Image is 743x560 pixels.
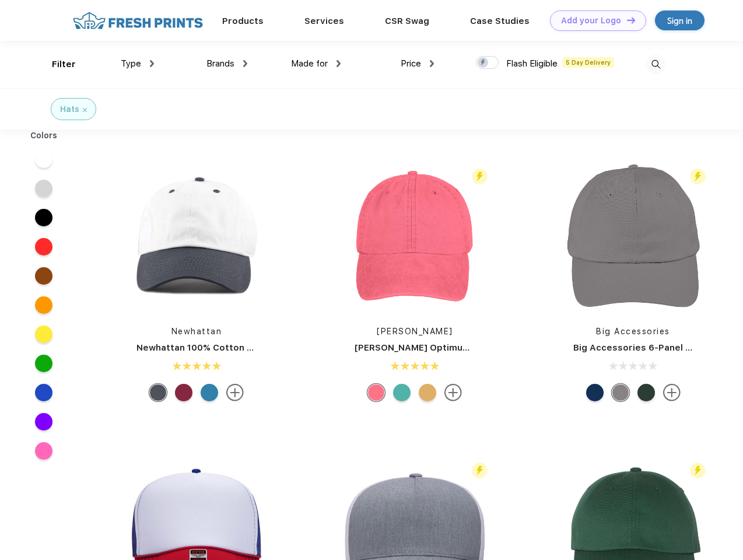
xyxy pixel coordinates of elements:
[663,384,681,401] img: more.svg
[690,463,706,478] img: flash_active_toggle.svg
[201,384,218,401] div: White Turquoise
[69,10,206,31] img: fo%20logo%202.webp
[367,384,385,401] div: Hot Pink
[393,384,411,401] div: Sea Foam
[612,384,629,401] div: Dark Grey
[121,58,141,69] span: Type
[561,16,621,26] div: Add your Logo
[291,58,328,69] span: Made for
[655,10,705,30] a: Sign in
[150,60,154,67] img: dropdown.png
[355,342,558,353] a: [PERSON_NAME] Optimum Pigment Dyed-Cap
[83,108,87,112] img: filter_cancel.svg
[136,342,331,353] a: Newhattan 100% Cotton Stone Washed Cap
[646,55,665,74] img: desktop_search.svg
[586,384,604,401] div: Navy
[444,384,462,401] img: more.svg
[119,159,274,314] img: func=resize&h=266
[52,58,76,71] div: Filter
[596,327,670,336] a: Big Accessories
[472,169,488,184] img: flash_active_toggle.svg
[22,129,66,142] div: Colors
[175,384,192,401] div: White Burgundy
[419,384,436,401] div: Mustard
[472,463,488,478] img: flash_active_toggle.svg
[377,327,453,336] a: [PERSON_NAME]
[60,103,79,116] div: Hats
[430,60,434,67] img: dropdown.png
[337,159,492,314] img: func=resize&h=266
[562,57,614,68] span: 5 Day Delivery
[627,17,635,23] img: DT
[171,327,222,336] a: Newhattan
[243,60,247,67] img: dropdown.png
[506,58,558,69] span: Flash Eligible
[222,16,264,26] a: Products
[401,58,421,69] span: Price
[690,169,706,184] img: flash_active_toggle.svg
[337,60,341,67] img: dropdown.png
[206,58,234,69] span: Brands
[226,384,244,401] img: more.svg
[149,384,167,401] div: White Charcoal
[667,14,692,27] div: Sign in
[556,159,711,314] img: func=resize&h=266
[637,384,655,401] div: Hunter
